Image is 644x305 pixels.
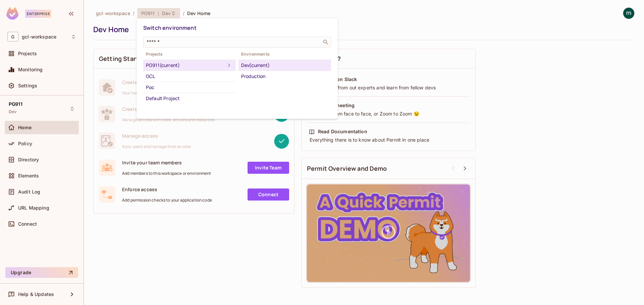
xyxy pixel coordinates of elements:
div: PG911 (current) [146,61,225,69]
span: Switch environment [143,24,197,31]
span: Environments [238,52,331,57]
div: GCL [146,72,233,80]
div: Default Project [146,94,233,102]
div: Poc [146,83,233,91]
span: Projects [143,52,236,57]
div: Production [241,72,328,80]
div: Dev (current) [241,61,328,69]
